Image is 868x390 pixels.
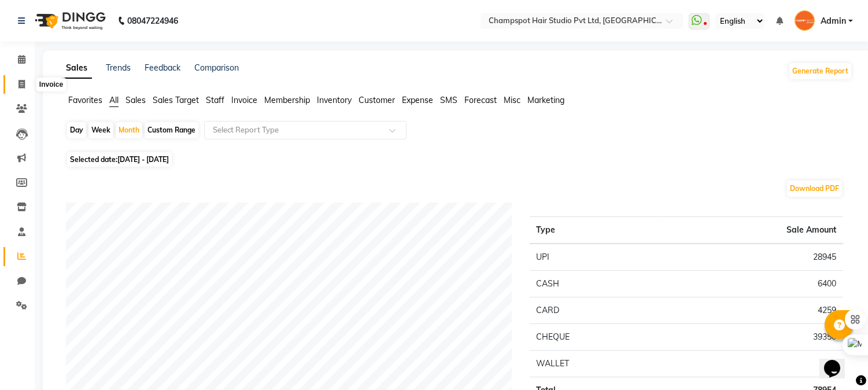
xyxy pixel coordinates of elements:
[317,95,352,105] span: Inventory
[440,95,457,105] span: SMS
[5,36,169,49] h3: Style
[145,62,180,73] a: Feedback
[116,122,142,138] div: Month
[527,95,564,105] span: Marketing
[36,78,66,91] div: Invoice
[61,58,92,79] a: Sales
[67,122,86,138] div: Day
[530,244,664,271] td: UPI
[663,351,843,377] td: 0
[819,344,856,378] iframe: chat widget
[127,5,178,37] b: 08047224946
[145,122,198,138] div: Custom Range
[530,351,664,377] td: WALLET
[194,62,239,73] a: Comparison
[14,80,32,90] span: 16 px
[530,271,664,297] td: CASH
[663,297,843,324] td: 4259
[663,271,843,297] td: 6400
[125,95,146,105] span: Sales
[795,10,815,31] img: Admin
[106,62,131,73] a: Trends
[821,15,846,27] span: Admin
[5,70,40,80] label: Font Size
[117,155,169,164] span: [DATE] - [DATE]
[464,95,497,105] span: Forecast
[504,95,520,105] span: Misc
[206,95,224,105] span: Staff
[663,324,843,351] td: 39350
[530,324,664,351] td: CHEQUE
[153,95,199,105] span: Sales Target
[29,5,109,37] img: logo
[109,95,119,105] span: All
[789,63,851,79] button: Generate Report
[663,244,843,271] td: 28945
[663,217,843,244] th: Sale Amount
[787,181,842,197] button: Download PDF
[68,95,102,105] span: Favorites
[530,217,664,244] th: Type
[17,15,62,25] a: Back to Top
[359,95,395,105] span: Customer
[5,5,169,15] div: Outline
[88,122,113,138] div: Week
[231,95,257,105] span: Invoice
[67,152,172,167] span: Selected date:
[264,95,310,105] span: Membership
[402,95,433,105] span: Expense
[530,297,664,324] td: CARD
